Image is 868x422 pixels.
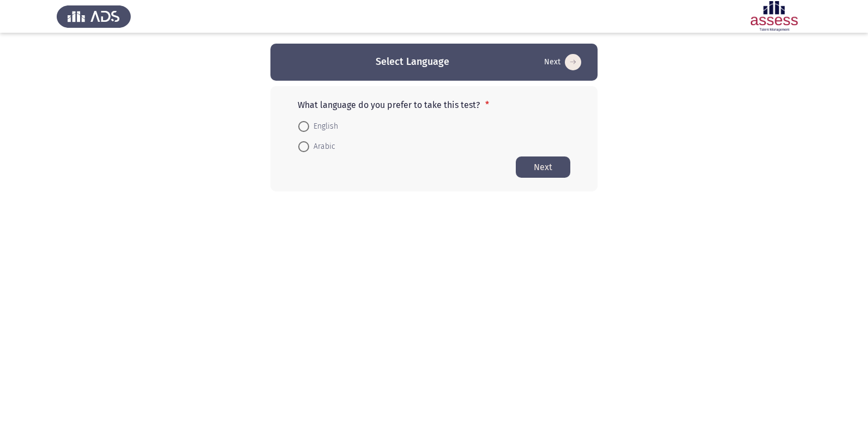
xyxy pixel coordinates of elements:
[376,55,449,69] h3: Select Language
[516,156,570,178] button: Start assessment
[737,1,811,32] img: Assessment logo of ASSESS Employability - EBI
[309,140,335,153] span: Arabic
[541,53,584,71] button: Start assessment
[309,120,338,133] span: English
[298,100,570,110] p: What language do you prefer to take this test?
[57,1,131,32] img: Assess Talent Management logo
